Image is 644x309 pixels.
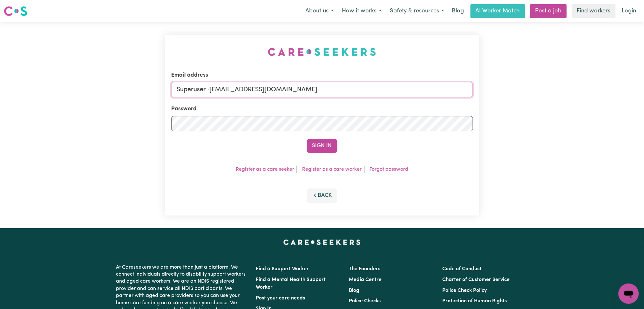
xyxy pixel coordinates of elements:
[236,167,294,172] a: Register as a care seeker
[471,4,525,18] a: AI Worker Match
[442,266,482,271] a: Code of Conduct
[171,105,197,113] label: Password
[307,139,337,153] button: Sign In
[349,299,381,304] a: Police Checks
[442,277,510,282] a: Charter of Customer Service
[302,167,362,172] a: Register as a care worker
[386,4,448,18] button: Safety & resources
[572,4,616,18] a: Find workers
[619,284,639,304] iframe: Button to launch messaging window
[349,288,360,293] a: Blog
[349,277,382,282] a: Media Centre
[301,4,338,18] button: About us
[442,288,487,293] a: Police Check Policy
[369,167,408,172] a: Forgot password
[4,4,27,18] a: Careseekers logo
[530,4,567,18] a: Post a job
[256,266,309,271] a: Find a Support Worker
[4,5,27,17] img: Careseekers logo
[256,277,326,290] a: Find a Mental Health Support Worker
[448,4,468,18] a: Blog
[338,4,386,18] button: How it works
[171,82,473,97] input: Email address
[256,296,305,301] a: Post your care needs
[307,189,337,203] button: Back
[442,299,507,304] a: Protection of Human Rights
[349,266,381,271] a: The Founders
[283,240,361,245] a: Careseekers home page
[618,4,640,18] a: Login
[171,71,208,79] label: Email address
